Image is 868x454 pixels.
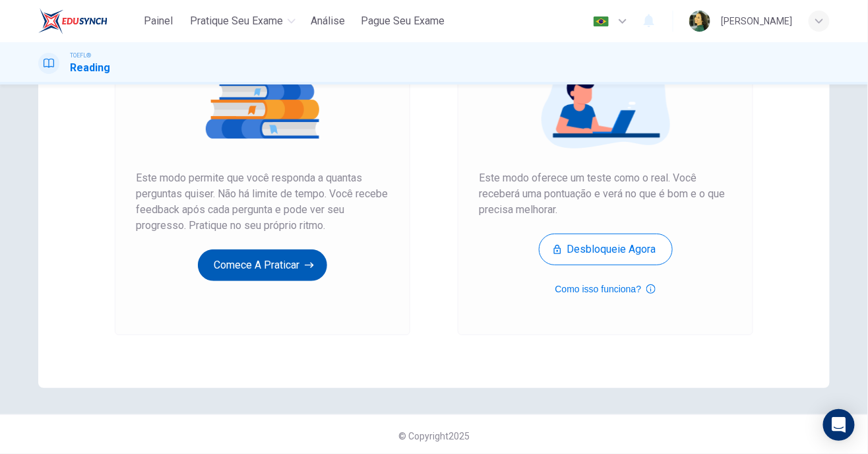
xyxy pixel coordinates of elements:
span: Este modo permite que você responda a quantas perguntas quiser. Não há limite de tempo. Você rece... [136,170,389,234]
span: Este modo oferece um teste como o real. Você receberá uma pontuação e verá no que é bom e o que p... [479,170,732,218]
button: Pague Seu Exame [356,9,450,33]
img: Profile picture [689,11,710,32]
div: Open Intercom Messenger [823,409,855,441]
span: TOEFL® [70,51,91,60]
button: Como isso funciona? [555,281,656,297]
span: Análise [311,13,346,29]
a: EduSynch logo [38,8,138,34]
span: Pague Seu Exame [361,13,445,29]
img: pt [593,16,609,26]
button: Painel [138,9,180,33]
span: Painel [144,13,173,29]
div: [PERSON_NAME] [721,13,793,29]
span: © Copyright 2025 [398,431,470,441]
button: Desbloqueie agora [539,234,673,265]
button: Pratique seu exame [185,9,301,33]
button: Análise [306,9,351,33]
h1: Reading [70,60,110,76]
button: Comece a praticar [198,249,327,281]
span: Pratique seu exame [191,13,284,29]
img: EduSynch logo [38,8,108,34]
